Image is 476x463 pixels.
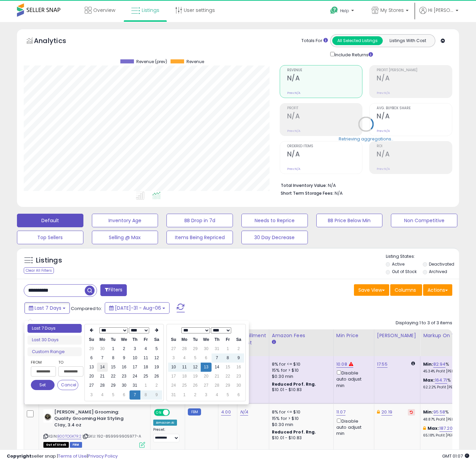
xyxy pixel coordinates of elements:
[233,353,244,363] td: 9
[140,381,151,390] td: 1
[340,8,349,14] span: Help
[179,344,190,353] td: 28
[222,363,233,372] td: 15
[86,353,97,363] td: 6
[190,363,201,372] td: 12
[86,381,97,390] td: 27
[395,287,416,293] span: Columns
[97,335,108,344] th: Mo
[339,136,393,142] div: Retrieving aggregations..
[31,359,55,366] label: From
[151,372,162,381] td: 26
[86,344,97,353] td: 29
[57,433,81,439] a: B00TOGK7R2
[168,381,179,390] td: 24
[140,353,151,363] td: 11
[108,381,119,390] td: 29
[166,231,233,244] button: Items Being Repriced
[221,409,231,416] a: 4.00
[316,214,383,227] button: BB Price Below Min
[392,269,417,274] label: Out of Stock
[222,353,233,363] td: 8
[212,390,222,400] td: 4
[151,381,162,390] td: 2
[130,390,140,400] td: 7
[190,390,201,400] td: 2
[396,320,452,326] div: Displaying 1 to 3 of 3 items
[222,335,233,344] th: Fr
[17,231,83,244] button: Top Sellers
[58,453,87,459] a: Terms of Use
[97,390,108,400] td: 4
[155,410,163,416] span: ON
[429,269,447,274] label: Archived
[119,372,130,381] td: 23
[233,390,244,400] td: 6
[7,453,118,460] div: seller snap | |
[130,381,140,390] td: 31
[140,372,151,381] td: 25
[272,416,328,422] div: 15% for > $10
[168,372,179,381] td: 17
[222,344,233,353] td: 1
[108,372,119,381] td: 22
[212,353,222,363] td: 7
[190,344,201,353] td: 29
[391,214,457,227] button: Non Competitive
[433,409,445,416] a: 95.58
[108,344,119,353] td: 1
[97,381,108,390] td: 28
[190,353,201,363] td: 5
[233,335,244,344] th: Sa
[36,256,62,265] h5: Listings
[130,353,140,363] td: 10
[222,390,233,400] td: 5
[168,390,179,400] td: 31
[97,372,108,381] td: 21
[179,372,190,381] td: 18
[272,422,328,428] div: $0.30 min
[97,344,108,353] td: 30
[377,332,417,339] div: [PERSON_NAME]
[332,36,383,45] button: All Selected Listings
[27,347,82,356] li: Custom Range
[168,363,179,372] td: 10
[428,425,439,431] b: Max:
[24,302,70,314] button: Last 7 Days
[186,59,204,64] span: Revenue
[212,335,222,344] th: Th
[381,409,392,416] a: 20.19
[115,305,161,311] span: [DATE]-31 - Aug-06
[97,353,108,363] td: 7
[108,390,119,400] td: 5
[58,359,78,366] label: To
[130,363,140,372] td: 17
[151,335,162,344] th: Sa
[222,381,233,390] td: 29
[31,380,55,390] button: Set
[86,335,97,344] th: Su
[201,353,212,363] td: 6
[301,38,328,44] div: Totals For
[82,433,141,439] span: | SKU: 192-859999905977-A
[17,214,83,227] button: Default
[151,363,162,372] td: 19
[212,381,222,390] td: 28
[151,353,162,363] td: 12
[439,425,453,432] a: 187.20
[377,361,388,368] a: 17.55
[380,7,404,14] span: My Stores
[212,372,222,381] td: 21
[325,51,381,58] div: Include Returns
[201,363,212,372] td: 13
[423,409,433,415] b: Min:
[151,390,162,400] td: 9
[272,429,316,435] b: Reduced Prof. Rng.
[382,36,433,45] button: Listings With Cost
[336,369,369,389] div: Disable auto adjust min
[272,381,316,387] b: Reduced Prof. Rng.
[201,344,212,353] td: 30
[272,387,328,393] div: $10.01 - $10.83
[140,390,151,400] td: 8
[130,344,140,353] td: 3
